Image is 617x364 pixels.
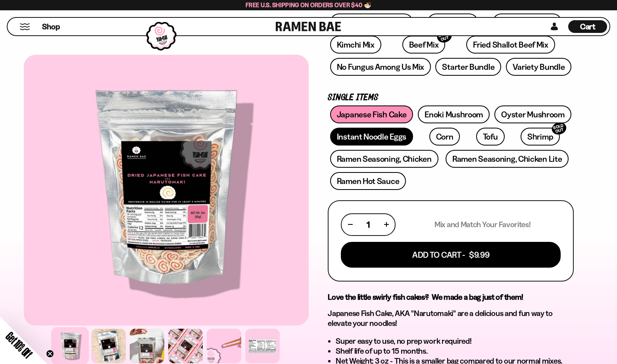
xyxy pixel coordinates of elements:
li: Super easy to use, no prep work required! [336,336,574,346]
span: Cart [580,22,596,31]
a: Variety Bundle [506,58,572,76]
a: Ramen Seasoning, Chicken Lite [446,150,569,168]
span: Shop [42,21,60,32]
a: No Fungus Among Us Mix [330,58,431,76]
p: Single Items [328,94,574,102]
a: Oyster Mushroom [494,105,571,123]
a: Beef MixSOLD OUT [402,36,446,54]
li: Shelf life of up to 15 months. [336,346,574,356]
a: Corn [429,128,460,146]
a: Ramen Hot Sauce [330,172,406,190]
p: Mix and Match Your Favorites! [434,220,531,230]
a: Starter Bundle [435,58,501,76]
a: Cart [568,18,607,35]
button: Mobile Menu Trigger [19,23,30,30]
a: Instant Noodle Eggs [330,128,413,146]
span: 1 [367,220,370,230]
a: Fried Shallot Beef Mix [466,36,555,54]
p: Japanese Fish Cake, AKA "Narutomaki" are a delicious and fun way to elevate your noodles! [328,308,574,328]
button: Add To Cart - $9.99 [341,242,561,268]
a: Shop [42,20,60,33]
a: Tofu [476,128,505,146]
div: SOLD OUT [550,121,568,136]
a: Enoki Mushroom [418,105,490,123]
a: Ramen Seasoning, Chicken [330,150,438,168]
span: Free U.S. Shipping on Orders over $40 🍜 [246,1,371,9]
strong: Love the little swirly fish cakes? We made a bag just of them! [328,292,523,302]
button: Close teaser [46,350,54,358]
span: Get 10% Off [4,330,35,360]
a: ShrimpSOLD OUT [521,128,560,146]
a: Kimchi Mix [330,36,381,54]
